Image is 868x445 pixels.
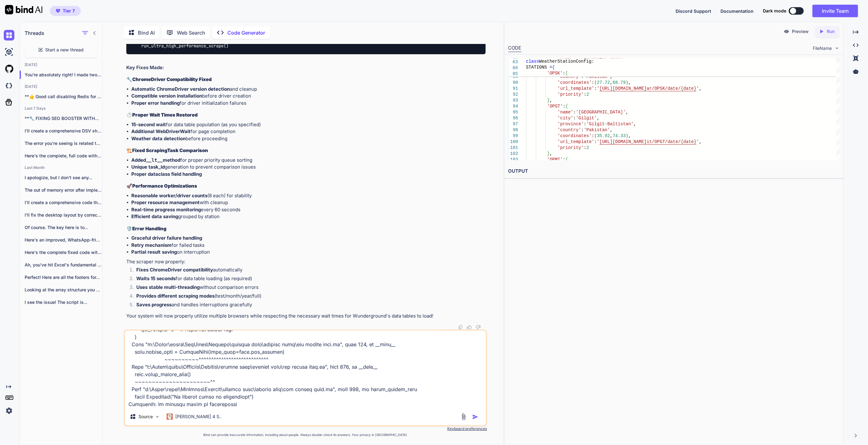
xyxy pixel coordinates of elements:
[812,5,858,17] button: Invite Team
[131,301,486,310] li: and handles interruptions gracefully
[131,128,191,134] strong: Additional WebDriverWait
[699,86,701,91] span: ,
[131,128,486,135] li: for page completion
[576,116,597,121] span: 'Gilgit'
[557,145,584,150] span: 'priority'
[25,175,102,181] p: I apologize, but I don't see any...
[131,207,201,213] strong: Real-time progress monitoring
[25,72,102,78] p: You're absolutely right! I made two crit...
[610,127,612,132] span: ,
[25,115,102,122] p: **🔧 FIXING SEO BOOSTER WITHOUT BLOCKING BOTS**...
[592,133,594,138] span: :
[594,80,597,85] span: (
[676,8,711,14] button: Discord Support
[628,133,631,138] span: ,
[131,86,486,93] li: and cleanup
[508,103,518,109] div: 94
[131,275,486,284] li: for data table loading (as required)
[563,71,565,76] span: :
[676,8,711,14] span: Discord Support
[131,213,486,220] li: grouped by station
[458,325,463,330] img: copy
[126,64,486,71] h2: Key Fixes Made:
[550,151,552,156] span: ,
[25,29,44,37] h1: Threads
[597,139,599,144] span: '
[136,293,215,299] strong: Provides different scraping modes
[25,224,102,231] p: Of course. The key here is to...
[25,212,102,218] p: I'll fix the desktop layout by correcting...
[610,74,612,79] span: ,
[124,433,487,437] p: Bind can provide inaccurate information, including about people. Always double-check its answers....
[594,133,597,138] span: (
[505,164,843,179] h2: OUTPUT
[227,29,265,36] p: Code Generator
[584,92,586,97] span: :
[131,242,172,248] strong: Retry mechanism
[594,139,597,144] span: :
[563,157,565,162] span: :
[131,157,486,164] li: for proper priority queue sorting
[626,133,628,138] span: )
[131,249,177,255] strong: Partial result saving
[508,59,518,65] span: 63
[581,74,584,79] span: :
[4,47,14,57] img: ai-studio
[586,122,633,127] span: 'Gilgit-Baltistan'
[132,76,212,82] strong: ChromeDriver Compatibility Fixed
[557,127,581,132] span: 'country'
[565,104,568,109] span: {
[526,65,552,70] span: STATIONS =
[126,76,486,83] h3: 🔧
[131,206,486,213] li: every 60 seconds
[25,128,102,134] p: I'll create a comprehensive DSV shipping plugin...
[508,65,518,71] span: 66
[131,199,486,206] li: with cleanup
[586,145,589,150] span: 2
[5,5,42,14] img: Bind AI
[557,133,591,138] span: 'coordinates'
[25,287,102,293] p: Looking at the array structure you discovered:...
[550,98,552,103] span: ,
[584,145,586,150] span: :
[136,275,176,281] strong: Waits 15 seconds
[683,139,694,144] span: date
[136,284,200,290] strong: Uses stable multi-threading
[597,86,599,91] span: '
[694,86,696,91] span: }
[699,139,701,144] span: ,
[508,45,521,52] div: CODE
[25,140,102,146] p: The error you're seeing is related to...
[557,80,591,85] span: 'coordinates'
[20,165,102,170] h2: Last Month
[610,133,612,138] span: ,
[557,92,584,97] span: 'priority'
[131,293,486,301] li: (test/month/year/full)
[25,199,102,206] p: I'll create a comprehensive code that finds...
[633,122,636,127] span: ,
[126,147,486,154] h3: 🏗️
[25,299,102,305] p: I see the issue! The script is...
[508,127,518,133] div: 98
[131,86,230,92] strong: Automatic ChromeDriver version detection
[131,249,486,256] li: on interruption
[681,86,683,91] span: {
[131,199,200,205] strong: Proper resource management
[25,153,102,159] p: Here's the complete, full code with all...
[20,84,102,89] h2: [DATE]
[136,267,213,273] strong: Fixes ChromeDriver compatibility
[138,414,153,420] p: Source
[472,414,478,420] img: icon
[25,237,102,243] p: Here's an improved, WhatsApp-friendly version that's more...
[50,6,81,16] button: premiumTier 7
[46,47,84,53] span: Start a new thread
[547,104,563,109] span: 'OPGT'
[584,127,610,132] span: 'Pakistan'
[552,65,555,70] span: {
[508,157,518,163] div: 103
[131,122,166,127] strong: 15-second wait
[827,28,835,35] p: Run
[557,139,594,144] span: 'url_template'
[508,71,518,77] span: 85
[131,93,486,100] li: before driver creation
